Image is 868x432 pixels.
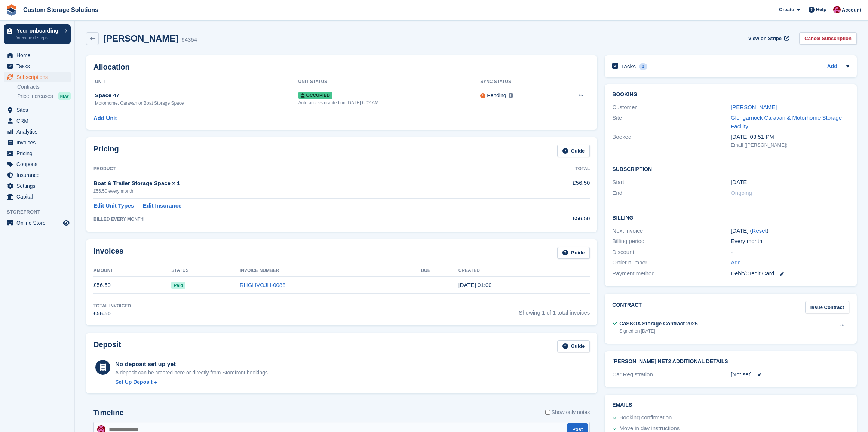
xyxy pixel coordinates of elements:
[731,269,849,278] div: Debit/Credit Card
[95,91,298,100] div: Space 47
[58,92,71,100] div: NEW
[612,227,731,235] div: Next invoice
[16,28,61,33] p: Your onboarding
[557,340,590,353] a: Guide
[612,359,849,365] h2: [PERSON_NAME] Net2 Additional Details
[93,188,509,194] div: £56.50 every month
[612,114,731,131] div: Site
[93,179,509,188] div: Boat & Trailer Storage Space × 1
[731,237,849,246] div: Every month
[4,24,71,44] a: Your onboarding View next steps
[612,269,731,278] div: Payment method
[509,214,590,223] div: £56.50
[612,370,731,379] div: Car Registration
[421,265,458,277] th: Due
[480,76,554,88] th: Sync Status
[509,175,590,198] td: £56.50
[799,32,857,45] a: Cancel Subscription
[7,208,74,216] span: Storefront
[93,408,124,417] h2: Timeline
[748,35,782,42] span: View on Stripe
[93,76,298,88] th: Unit
[619,413,672,422] div: Booking confirmation
[487,92,506,99] div: Pending
[93,114,117,123] a: Add Unit
[115,378,269,386] a: Set Up Deposit
[4,61,71,71] a: menu
[612,165,849,172] h2: Subscription
[731,227,849,235] div: [DATE] ( )
[842,6,861,14] span: Account
[16,218,61,228] span: Online Store
[612,237,731,246] div: Billing period
[458,265,590,277] th: Created
[612,214,849,221] h2: Billing
[298,92,332,99] span: Occupied
[17,83,71,91] a: Contracts
[16,137,61,148] span: Invoices
[612,92,849,98] h2: Booking
[171,265,240,277] th: Status
[16,159,61,169] span: Coupons
[298,99,481,106] div: Auto access granted on [DATE] 6:02 AM
[16,50,61,61] span: Home
[458,282,492,288] time: 2025-08-01 00:00:43 UTC
[17,92,71,100] a: Price increases NEW
[4,192,71,202] a: menu
[731,248,849,257] div: -
[16,105,61,115] span: Sites
[181,36,197,44] div: 94354
[93,309,131,318] div: £56.50
[143,202,181,210] a: Edit Insurance
[779,6,794,13] span: Create
[612,301,642,313] h2: Contract
[16,61,61,71] span: Tasks
[612,133,731,148] div: Booked
[731,141,849,149] div: Email ([PERSON_NAME])
[171,282,185,289] span: Paid
[833,6,841,13] img: Jack Alexander
[4,116,71,126] a: menu
[93,303,131,309] div: Total Invoiced
[93,63,590,71] h2: Allocation
[731,178,748,187] time: 2025-08-01 00:00:00 UTC
[93,277,171,294] td: £56.50
[16,181,61,191] span: Settings
[16,72,61,82] span: Subscriptions
[816,6,826,13] span: Help
[612,178,731,187] div: Start
[4,159,71,169] a: menu
[93,216,509,223] div: BILLED EVERY MONTH
[612,103,731,112] div: Customer
[20,4,101,16] a: Custom Storage Solutions
[731,104,777,110] a: [PERSON_NAME]
[93,265,171,277] th: Amount
[4,72,71,82] a: menu
[827,62,837,71] a: Add
[115,360,269,369] div: No deposit set up yet
[16,192,61,202] span: Capital
[612,189,731,197] div: End
[639,63,647,70] div: 0
[745,32,791,45] a: View on Stripe
[62,218,71,227] a: Preview store
[4,50,71,61] a: menu
[4,181,71,191] a: menu
[557,145,590,157] a: Guide
[240,282,286,288] a: RHGHVOJH-0088
[752,227,767,234] a: Reset
[16,34,61,41] p: View next steps
[557,247,590,259] a: Guide
[93,340,121,353] h2: Deposit
[115,369,269,377] p: A deposit can be created here or directly from Storefront bookings.
[4,137,71,148] a: menu
[95,100,298,107] div: Motorhome, Caravan or Boat Storage Space
[612,258,731,267] div: Order number
[621,63,636,70] h2: Tasks
[4,218,71,228] a: menu
[4,105,71,115] a: menu
[545,408,590,416] label: Show only notes
[103,33,178,43] h2: [PERSON_NAME]
[240,265,421,277] th: Invoice Number
[619,328,698,334] div: Signed on [DATE]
